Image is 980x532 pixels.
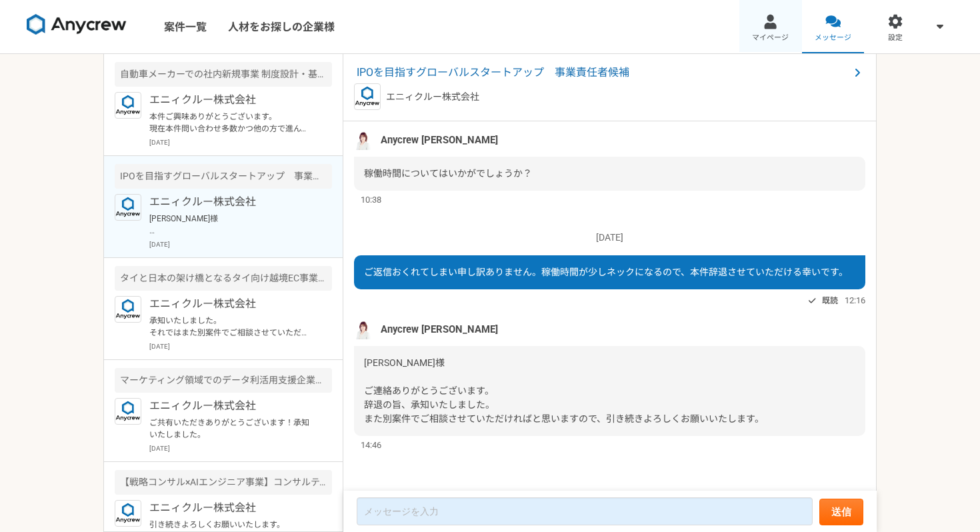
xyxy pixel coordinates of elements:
button: 送信 [819,499,863,525]
div: マーケティング領域でのデータ利活用支援企業 新規事業開発 [115,368,332,393]
p: [DATE] [149,443,332,453]
div: 自動車メーカーでの社内新規事業 制度設計・基盤づくり コンサルティング業務 [115,62,332,87]
p: [PERSON_NAME]様 ご連絡ありがとうございます。 辞退の旨、承知いたしました。 また別案件でご相談させていただければと思いますので、引き続きよろしくお願いいたします。 [149,213,314,237]
img: logo_text_blue_01.png [115,398,141,425]
div: 【戦略コンサル×AIエンジニア事業】コンサルティング統括部長職（COO候補） [115,470,332,495]
p: エニィクルー株式会社 [386,90,479,104]
img: logo_text_blue_01.png [354,83,381,110]
img: logo_text_blue_01.png [115,296,141,323]
div: タイと日本の架け橋となるタイ向け越境EC事業 PM [115,266,332,291]
img: logo_text_blue_01.png [115,194,141,221]
img: logo_text_blue_01.png [115,92,141,119]
span: 10:38 [361,193,381,206]
p: エニィクルー株式会社 [149,398,314,414]
p: 承知いたしました。 それではまた別案件でご相談させていただければと思いますので、よろしくお願いいたします。 [149,315,314,339]
p: [DATE] [149,137,332,147]
span: 稼働時間についてはいかがでしょうか？ [364,168,532,179]
p: [DATE] [149,341,332,351]
p: エニィクルー株式会社 [149,500,314,516]
img: logo_text_blue_01.png [115,500,141,527]
div: IPOを目指すグローバルスタートアップ 事業責任者候補 [115,164,332,189]
span: Anycrew [PERSON_NAME] [381,322,498,337]
span: 12:16 [845,294,865,307]
span: マイページ [752,33,789,43]
p: ご共有いただきありがとうございます！承知いたしました。 [149,417,314,441]
span: [PERSON_NAME]様 ご連絡ありがとうございます。 辞退の旨、承知いたしました。 また別案件でご相談させていただければと思いますので、引き続きよろしくお願いいたします。 [364,357,764,424]
p: [DATE] [149,239,332,249]
span: 既読 [822,293,838,309]
span: Anycrew [PERSON_NAME] [381,133,498,147]
img: 8DqYSo04kwAAAAASUVORK5CYII= [27,14,127,35]
span: IPOを目指すグローバルスタートアップ 事業責任者候補 [357,65,849,81]
p: エニィクルー株式会社 [149,296,314,312]
span: メッセージ [815,33,851,43]
span: 設定 [888,33,903,43]
span: ご返信おくれてしまい申し訳ありません。稼働時間が少しネックになるので、本件辞退させていただける幸いです。 [364,267,848,277]
p: 本件ご興味ありがとうございます。 現在本件問い合わせ多数かつ他の方で進んでおりまして、その方位間でのご紹介ができればと考えております。 現状、ご紹介に至らず申し訳ございません。 よろしくお願いい... [149,111,314,135]
p: エニィクルー株式会社 [149,194,314,210]
img: %E5%90%8D%E7%A7%B0%E6%9C%AA%E8%A8%AD%E5%AE%9A%E3%81%AE%E3%83%87%E3%82%B6%E3%82%A4%E3%83%B3__3_.png [354,130,374,150]
p: 引き続きよろしくお願いいたします。 [149,519,314,531]
p: エニィクルー株式会社 [149,92,314,108]
p: [DATE] [354,231,865,245]
span: 14:46 [361,439,381,451]
img: %E5%90%8D%E7%A7%B0%E6%9C%AA%E8%A8%AD%E5%AE%9A%E3%81%AE%E3%83%87%E3%82%B6%E3%82%A4%E3%83%B3__3_.png [354,319,374,339]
